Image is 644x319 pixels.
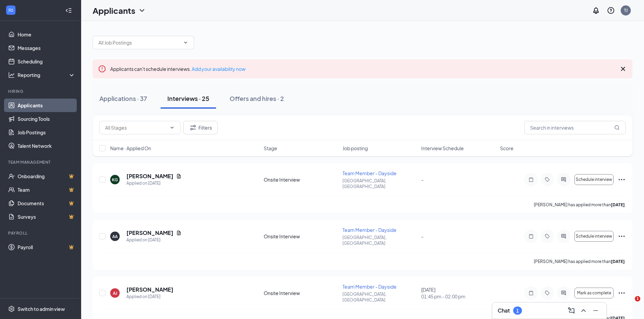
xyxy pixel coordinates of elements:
span: Team Member - Dayside [342,227,397,233]
span: Team Member - Dayside [342,284,397,290]
b: [DATE] [611,202,625,207]
div: Applied on [DATE] [126,293,173,300]
h5: [PERSON_NAME] [126,172,173,180]
svg: ActiveChat [559,177,568,182]
a: OnboardingCrown [18,169,75,183]
svg: Note [527,290,535,296]
button: Filter Filters [183,121,218,134]
h1: Applicants [93,5,135,16]
svg: Document [176,174,182,179]
span: Job posting [342,145,368,152]
svg: Error [98,65,106,73]
div: Applied on [DATE] [126,180,182,187]
span: 1 [635,296,640,301]
div: Payroll [8,230,74,236]
a: SurveysCrown [18,210,75,223]
button: ChevronUp [578,305,589,316]
div: [DATE] [421,286,496,300]
iframe: Intercom live chat [621,296,637,312]
div: Applied on [DATE] [126,237,182,243]
span: Schedule interview [576,177,612,182]
div: AA [112,234,118,239]
button: ComposeMessage [566,305,577,316]
button: Minimize [590,305,601,316]
div: Hiring [8,88,74,94]
span: Stage [264,145,277,152]
div: Applications · 37 [99,94,147,103]
svg: Note [527,177,535,182]
span: - [421,233,424,239]
a: Messages [18,41,75,55]
svg: Ellipses [618,232,626,240]
p: [GEOGRAPHIC_DATA], [GEOGRAPHIC_DATA] [342,291,417,303]
div: Reporting [18,72,76,78]
a: TeamCrown [18,183,75,196]
span: Schedule interview [576,234,612,239]
svg: Analysis [8,72,15,78]
svg: ActiveChat [559,290,568,296]
div: Onsite Interview [264,233,338,240]
a: Scheduling [18,55,75,68]
div: Onsite Interview [264,290,338,296]
p: [GEOGRAPHIC_DATA], [GEOGRAPHIC_DATA] [342,235,417,246]
svg: ComposeMessage [567,307,575,315]
b: [DATE] [611,259,625,264]
a: Applicants [18,99,75,112]
svg: Cross [619,65,627,73]
div: AJ [113,290,117,296]
a: Job Postings [18,126,75,139]
svg: Tag [543,234,551,239]
span: - [421,177,424,183]
div: Onsite Interview [264,176,338,183]
span: Interview Schedule [421,145,464,152]
span: Mark as complete [577,291,611,295]
h3: Chat [498,307,510,314]
p: [PERSON_NAME] has applied more than . [534,259,626,264]
h5: [PERSON_NAME] [126,286,173,293]
svg: ChevronUp [579,307,588,315]
svg: Document [176,230,182,236]
a: Talent Network [18,139,75,153]
div: TJ [624,7,628,13]
svg: ChevronDown [169,125,175,130]
svg: Ellipses [618,289,626,297]
div: KG [112,177,118,183]
svg: Collapse [65,7,72,14]
svg: Tag [543,290,551,296]
svg: Filter [189,124,197,132]
span: Team Member - Dayside [342,170,397,176]
p: [GEOGRAPHIC_DATA], [GEOGRAPHIC_DATA] [342,178,417,189]
svg: Note [527,234,535,239]
span: Name · Applied On [110,145,151,152]
button: Schedule interview [574,174,614,185]
svg: Settings [8,305,15,312]
p: [PERSON_NAME] has applied more than . [534,202,626,208]
a: PayrollCrown [18,240,75,254]
span: 01:45 pm - 02:00 pm [421,293,496,300]
span: Score [500,145,514,152]
input: All Job Postings [98,39,180,46]
button: Mark as complete [574,288,614,298]
svg: QuestionInfo [607,6,615,15]
a: Add your availability now [192,66,245,72]
svg: ChevronDown [138,6,146,15]
svg: ActiveChat [559,234,568,239]
svg: Ellipses [618,176,626,184]
svg: Tag [543,177,551,182]
span: Applicants can't schedule interviews. [110,66,245,72]
button: Schedule interview [574,231,614,242]
input: Search in interviews [524,121,626,134]
div: Team Management [8,159,74,165]
a: Home [18,28,75,41]
a: Sourcing Tools [18,112,75,126]
svg: Notifications [592,6,600,15]
a: DocumentsCrown [18,196,75,210]
input: All Stages [105,124,167,131]
h5: [PERSON_NAME] [126,229,173,237]
svg: ChevronDown [183,40,188,45]
div: Interviews · 25 [167,94,209,103]
svg: Minimize [592,307,600,315]
div: 1 [516,308,519,314]
svg: WorkstreamLogo [7,7,14,14]
div: Offers and hires · 2 [230,94,284,103]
